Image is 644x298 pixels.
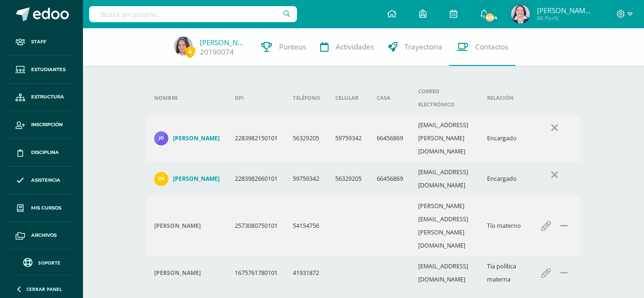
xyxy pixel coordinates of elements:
[8,84,75,112] a: Estructura
[227,162,285,196] td: 2283982660101
[405,42,442,52] span: Trayectoria
[537,14,594,22] span: Mi Perfil
[200,47,234,57] a: 20190074
[479,81,529,115] th: Relación
[381,28,449,66] a: Trayectoria
[227,115,285,162] td: 2283982150101
[31,232,57,239] span: Archivos
[369,81,411,115] th: Casa
[369,162,411,196] td: 66456869
[8,111,75,139] a: Inscripción
[411,162,479,196] td: [EMAIL_ADDRESS][DOMAIN_NAME]
[285,256,328,290] td: 41931872
[8,56,75,84] a: Estudiantes
[31,121,63,129] span: Inscripción
[285,196,328,256] td: 54154756
[369,115,411,162] td: 66456869
[227,81,285,115] th: DPI
[154,131,220,145] a: [PERSON_NAME]
[8,222,75,250] a: Archivos
[147,81,227,115] th: Nombre
[8,194,75,222] a: Mis cursos
[26,286,62,292] span: Cerrar panel
[185,46,195,57] span: 4
[285,115,328,162] td: 56329205
[411,81,479,115] th: Correo electrónico
[411,196,479,256] td: [PERSON_NAME][EMAIL_ADDRESS][PERSON_NAME][DOMAIN_NAME]
[479,256,529,290] td: Tía política materna
[479,162,529,196] td: Encargado
[227,256,285,290] td: 1675761780101
[154,269,220,277] div: Dana Sucely Silva Chafoya
[285,81,328,115] th: Teléfono
[200,38,247,47] a: [PERSON_NAME]
[31,93,64,101] span: Estructura
[154,131,168,145] img: 242db5496b8d78545d7daaa93c618b50.png
[484,12,495,23] span: 4184
[8,28,75,56] a: Staff
[328,162,369,196] td: 56329205
[227,196,285,256] td: 2573080750101
[11,256,72,268] a: Soporte
[31,177,60,184] span: Asistencia
[511,5,530,24] img: 91010995ba55083ab2a46da906f26f18.png
[449,28,515,66] a: Contactos
[173,135,220,142] h4: [PERSON_NAME]
[411,115,479,162] td: [EMAIL_ADDRESS][PERSON_NAME][DOMAIN_NAME]
[31,38,46,46] span: Staff
[479,115,529,162] td: Encargado
[173,175,220,183] h4: [PERSON_NAME]
[38,259,60,266] span: Soporte
[8,139,75,167] a: Disciplina
[328,115,369,162] td: 59759342
[411,256,479,290] td: [EMAIL_ADDRESS][DOMAIN_NAME]
[279,42,306,52] span: Punteos
[89,6,297,22] input: Busca un usuario...
[154,172,220,186] a: [PERSON_NAME]
[254,28,313,66] a: Punteos
[336,42,374,52] span: Actividades
[31,149,59,156] span: Disciplina
[537,6,594,15] span: [PERSON_NAME][US_STATE]
[475,42,508,52] span: Contactos
[8,167,75,194] a: Asistencia
[174,37,193,56] img: a4c9b1b9d6c2647361a617357669f70d.png
[313,28,381,66] a: Actividades
[285,162,328,196] td: 59759342
[328,81,369,115] th: Celular
[31,66,66,73] span: Estudiantes
[154,269,201,277] h4: [PERSON_NAME]
[479,196,529,256] td: Tío materno
[154,222,220,230] div: Milton Eliseo Aldana López
[31,204,61,212] span: Mis cursos
[154,222,201,230] h4: [PERSON_NAME]
[154,172,168,186] img: 1b0389958ff27ae1e4693f30118103a1.png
